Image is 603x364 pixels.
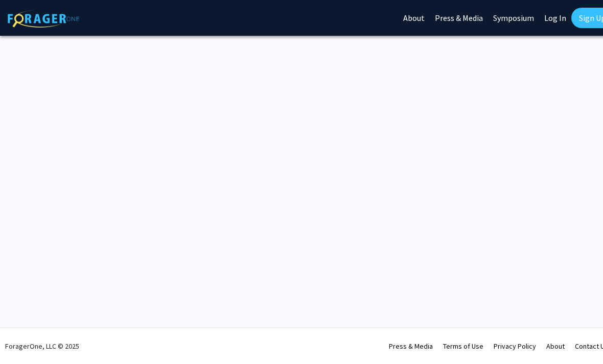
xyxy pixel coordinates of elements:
img: ForagerOne Logo [8,10,79,28]
div: ForagerOne, LLC © 2025 [5,328,79,364]
a: About [546,342,565,351]
a: Terms of Use [443,342,483,351]
a: Press & Media [389,342,433,351]
a: Privacy Policy [494,342,536,351]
